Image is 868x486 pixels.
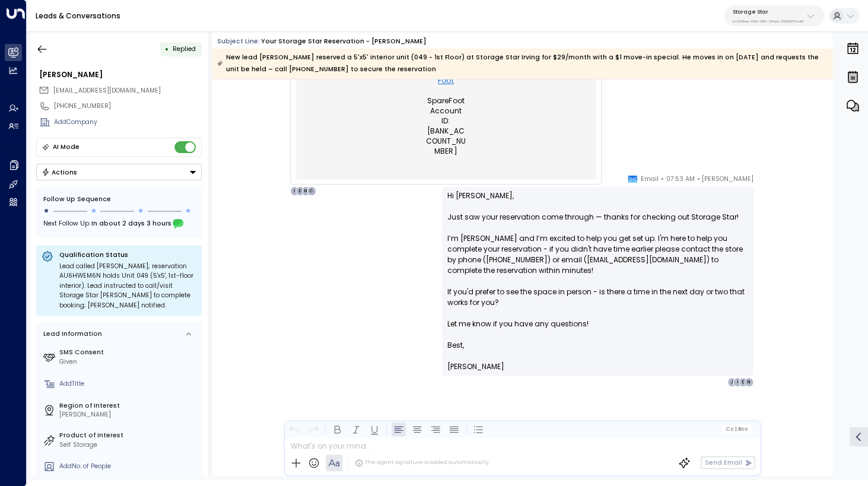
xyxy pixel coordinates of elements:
a: Leads & Conversations [36,11,120,21]
img: 120_headshot.jpg [758,173,776,191]
div: [PERSON_NAME] [59,410,198,420]
span: Subject Line: [217,37,260,46]
span: joaopimentel.b61@gmail.com [53,86,161,96]
div: Button group with a nested menu [36,164,202,180]
span: 07:53 AM [666,173,694,185]
span: Best, [447,340,464,351]
div: [PHONE_NUMBER] [54,101,202,111]
span: [EMAIL_ADDRESS][DOMAIN_NAME] [53,86,161,95]
div: [PERSON_NAME] [39,69,202,80]
div: I [733,377,742,387]
div: Self Storage [59,440,198,450]
div: Next Follow Up: [43,218,195,231]
div: Lead Information [40,329,102,339]
div: • [165,41,169,57]
span: Cc Bcc [726,426,748,432]
div: D [739,377,748,387]
div: Follow Up Sequence [43,195,195,204]
div: New lead [PERSON_NAME] reserved a 5'x5' interior unit (049 - 1st Floor) at Storage Star Irving fo... [217,52,827,75]
button: Redo [306,422,320,436]
div: The agent signature is added automatically [355,459,489,467]
div: AI Mode [53,141,80,153]
span: [PERSON_NAME] [447,361,504,372]
p: Hi [PERSON_NAME], Just saw your reservation come through — thanks for checking out Storage Star! ... [447,190,748,340]
span: SpareFoot Account ID: [425,96,466,126]
p: bc340fee-f559-48fc-84eb-70f3f6817ad8 [733,19,803,24]
div: AddNo. of People [59,462,198,471]
label: SMS Consent [59,348,198,357]
span: | [735,426,737,432]
button: Actions [36,164,202,180]
div: AddTitle [59,379,198,389]
button: Storage Starbc340fee-f559-48fc-84eb-70f3f6817ad8 [724,5,824,26]
button: Cc|Bcc [722,425,752,433]
span: In about 2 days 3 hours [91,218,171,231]
p: Storage Star [733,8,803,15]
div: Lead called [PERSON_NAME]; reservation AU6HWEM6N holds Unit 049 (5'x5', 1st-floor interior). Lead... [59,262,196,311]
span: Email [641,173,659,185]
div: J [727,377,737,387]
div: N [744,377,753,387]
button: Undo [288,422,302,436]
span: [PERSON_NAME] [702,173,753,185]
span: • [661,173,664,185]
label: Region of Interest [59,401,198,411]
span: Replied [173,45,196,53]
div: Your Storage Star Reservation - [PERSON_NAME] [261,37,427,46]
p: Qualification Status [59,250,196,259]
label: Product of Interest [59,431,198,440]
div: Given [59,357,198,367]
span: • [697,173,700,185]
div: AddCompany [54,117,202,127]
div: Actions [42,168,78,176]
